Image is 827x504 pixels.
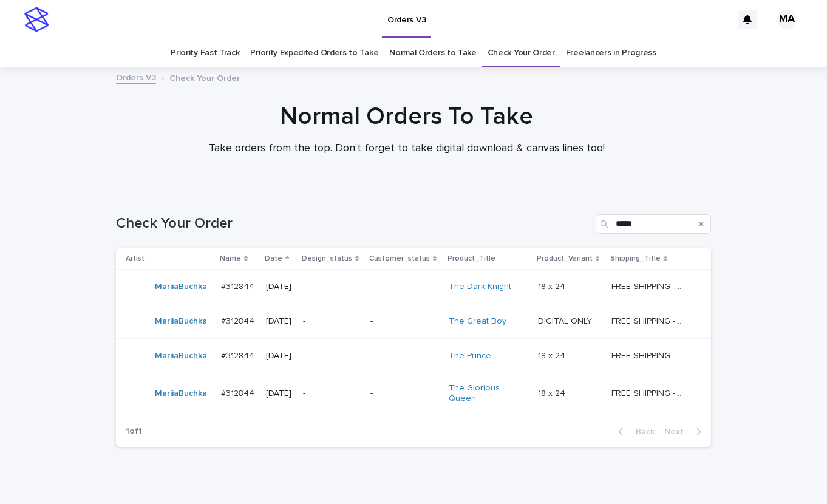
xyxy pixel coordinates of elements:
[116,304,711,339] tr: MariiaBuchka #312844#312844 [DATE]--The Great Boy DIGITAL ONLYDIGITAL ONLY FREE SHIPPING - previe...
[221,386,257,399] p: #312844
[538,314,594,327] p: DIGITAL ONLY
[266,316,293,327] p: [DATE]
[611,349,690,361] p: FREE SHIPPING - preview in 1-2 business days, after your approval delivery will take 5-10 b.d.
[538,279,568,292] p: 18 x 24
[777,10,797,29] div: MA
[155,389,207,399] a: MariiaBuchka
[611,386,690,399] p: FREE SHIPPING - preview in 1-2 business days, after your approval delivery will take 5-10 b.d.
[116,417,152,446] p: 1 of 1
[169,70,240,84] p: Check Your Order
[221,349,257,361] p: #312844
[370,351,439,361] p: -
[664,427,691,436] span: Next
[538,386,568,399] p: 18 x 24
[449,351,491,361] a: The Prince
[488,39,555,67] a: Check Your Order
[566,39,656,67] a: Freelancers in Progress
[538,349,568,361] p: 18 x 24
[369,252,430,265] p: Customer_status
[164,142,650,155] p: Take orders from the top. Don't forget to take digital download & canvas lines too!
[448,252,495,265] p: Product_Title
[250,39,378,67] a: Priority Expedited Orders to Take
[220,252,241,265] p: Name
[537,252,593,265] p: Product_Variant
[449,316,506,327] a: The Great Boy
[302,252,352,265] p: Design_status
[266,389,293,399] p: [DATE]
[370,316,439,327] p: -
[628,427,655,436] span: Back
[116,70,156,84] a: Orders V3
[303,316,361,327] p: -
[610,252,661,265] p: Shipping_Title
[109,102,704,131] h1: Normal Orders To Take
[155,351,207,361] a: MariiaBuchka
[611,314,690,327] p: FREE SHIPPING - preview in 1-2 business days, after your approval delivery will take 5-10 b.d.
[266,351,293,361] p: [DATE]
[221,279,257,292] p: #312844
[24,7,49,32] img: stacker-logo-s-only.png
[449,383,525,404] a: The Glorious Queen
[303,351,361,361] p: -
[126,252,145,265] p: Artist
[659,426,711,437] button: Next
[303,282,361,292] p: -
[303,389,361,399] p: -
[116,215,591,233] h1: Check Your Order
[116,339,711,373] tr: MariiaBuchka #312844#312844 [DATE]--The Prince 18 x 2418 x 24 FREE SHIPPING - preview in 1-2 busi...
[155,282,207,292] a: MariiaBuchka
[596,214,711,234] input: Search
[171,39,239,67] a: Priority Fast Track
[116,373,711,414] tr: MariiaBuchka #312844#312844 [DATE]--The Glorious Queen 18 x 2418 x 24 FREE SHIPPING - preview in ...
[611,279,690,292] p: FREE SHIPPING - preview in 1-2 business days, after your approval delivery will take 5-10 b.d.
[265,252,282,265] p: Date
[608,426,659,437] button: Back
[266,282,293,292] p: [DATE]
[370,389,439,399] p: -
[155,316,207,327] a: MariiaBuchka
[389,39,477,67] a: Normal Orders to Take
[449,282,511,292] a: The Dark Knight
[116,270,711,304] tr: MariiaBuchka #312844#312844 [DATE]--The Dark Knight 18 x 2418 x 24 FREE SHIPPING - preview in 1-2...
[370,282,439,292] p: -
[221,314,257,327] p: #312844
